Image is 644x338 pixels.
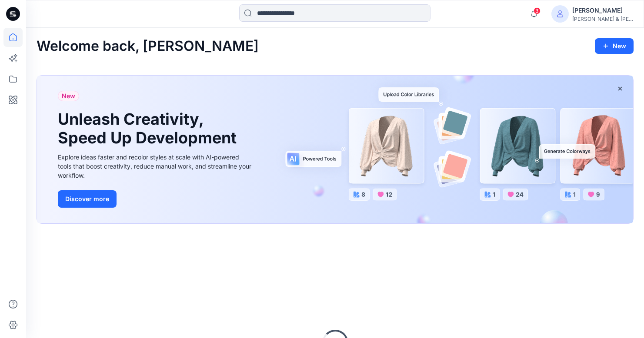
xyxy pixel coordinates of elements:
button: Discover more [58,190,117,208]
span: New [62,91,75,101]
svg: avatar [557,10,564,17]
div: Explore ideas faster and recolor styles at scale with AI-powered tools that boost creativity, red... [58,152,254,180]
span: 3 [534,7,541,14]
h2: Welcome back, [PERSON_NAME] [37,38,259,54]
button: New [595,38,634,54]
div: [PERSON_NAME] & [PERSON_NAME] [572,16,633,22]
h1: Unleash Creativity, Speed Up Development [58,110,240,147]
div: [PERSON_NAME] [572,5,633,16]
a: Discover more [58,190,254,208]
